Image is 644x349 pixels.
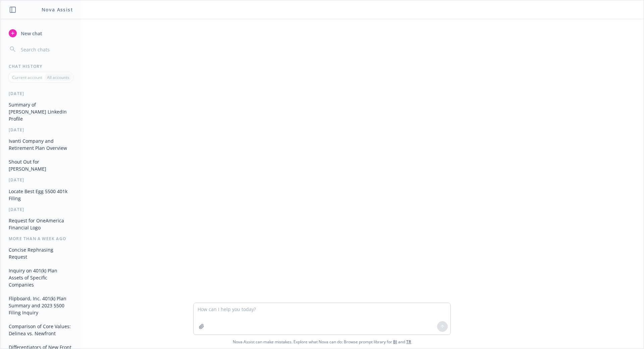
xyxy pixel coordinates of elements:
input: Search chats [19,45,73,54]
button: Locate Best Egg 5500 401k Filing [6,186,75,204]
p: Current account [12,75,42,80]
button: New chat [6,27,75,39]
button: Inquiry on 401(k) Plan Assets of Specific Companies [6,265,75,290]
button: Shout Out for [PERSON_NAME] [6,156,75,174]
h1: Nova Assist [42,6,73,13]
div: [DATE] [1,91,81,96]
a: TR [406,339,411,345]
button: Flipboard, Inc. 401(k) Plan Summary and 2023 5500 Filing Inquiry [6,293,75,318]
button: Concise Rephrasing Request [6,244,75,262]
div: More than a week ago [1,236,81,242]
button: Ivanti Company and Retirement Plan Overview [6,135,75,154]
div: [DATE] [1,127,81,133]
button: Request for OneAmerica Financial Logo [6,215,75,233]
div: [DATE] [1,177,81,183]
span: New chat [19,30,42,37]
div: Chat History [1,63,81,69]
a: BI [393,339,397,345]
p: All accounts [47,75,69,80]
button: Summary of [PERSON_NAME] LinkedIn Profile [6,99,75,124]
div: [DATE] [1,207,81,212]
button: Comparison of Core Values: Delinea vs. Newfront [6,321,75,339]
span: Nova Assist can make mistakes. Explore what Nova can do: Browse prompt library for and [3,335,641,349]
